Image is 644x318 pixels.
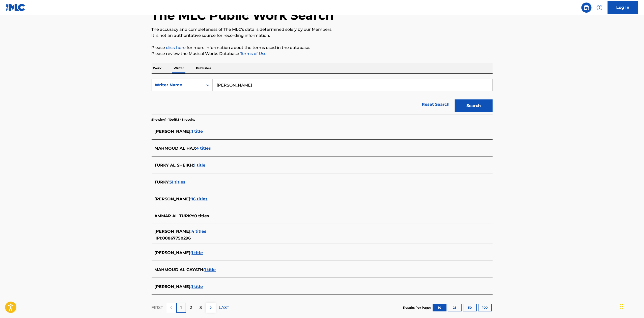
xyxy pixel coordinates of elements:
[152,117,195,122] p: Showing 1 - 10 of 5,848 results
[192,129,203,134] span: 1 title
[152,51,493,57] p: Please review the Musical Works Database
[152,63,163,73] p: Work
[152,305,163,311] p: FIRST
[583,5,590,11] img: search
[155,250,192,255] span: [PERSON_NAME] :
[192,197,208,201] span: 16 titles
[155,129,192,134] span: [PERSON_NAME] :
[195,63,213,73] p: Publisher
[608,1,638,14] a: Log In
[155,180,170,184] span: TURKY :
[155,197,192,201] span: [PERSON_NAME] :
[192,284,203,289] span: 1 title
[152,8,334,23] h1: The MLC Public Work Search
[433,304,446,311] button: 10
[155,146,196,151] span: MAHMOUD AL HAJ :
[448,304,462,311] button: 25
[162,236,191,241] span: 00867750296
[239,51,267,56] a: Terms of Use
[419,99,452,110] a: Reset Search
[200,305,202,311] p: 3
[155,229,192,234] span: [PERSON_NAME] :
[194,163,206,168] span: 1 title
[170,180,186,184] span: 31 titles
[455,99,493,112] button: Search
[619,294,644,318] iframe: Chat Widget
[152,33,493,39] p: It is not an authoritative source for recording information.
[205,267,216,272] span: 1 title
[155,214,194,218] span: AMMAR AL TURKY :
[155,82,200,88] div: Writer Name
[620,299,623,314] div: Drag
[196,146,211,151] span: 4 titles
[190,305,192,311] p: 2
[581,3,592,13] a: Public Search
[463,304,477,311] button: 50
[180,305,182,311] p: 1
[478,304,492,311] button: 100
[595,3,605,13] div: Help
[6,4,25,11] img: MLC Logo
[152,79,493,115] form: Search Form
[192,229,207,234] span: 4 titles
[208,305,214,311] img: right
[155,267,205,272] span: MAHMOUD AL GAYATH :
[156,236,162,241] span: IPI:
[155,163,194,168] span: TURKY AL SHEIKH :
[194,214,209,218] span: 0 titles
[155,284,192,289] span: [PERSON_NAME] :
[152,45,493,51] p: Please for more information about the terms used in the database.
[192,250,203,255] span: 1 title
[152,26,493,33] p: The accuracy and completeness of The MLC's data is determined solely by our Members.
[172,63,186,73] p: Writer
[403,305,432,310] p: Results Per Page:
[166,45,186,50] a: click here
[219,305,229,311] p: LAST
[597,5,603,11] img: help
